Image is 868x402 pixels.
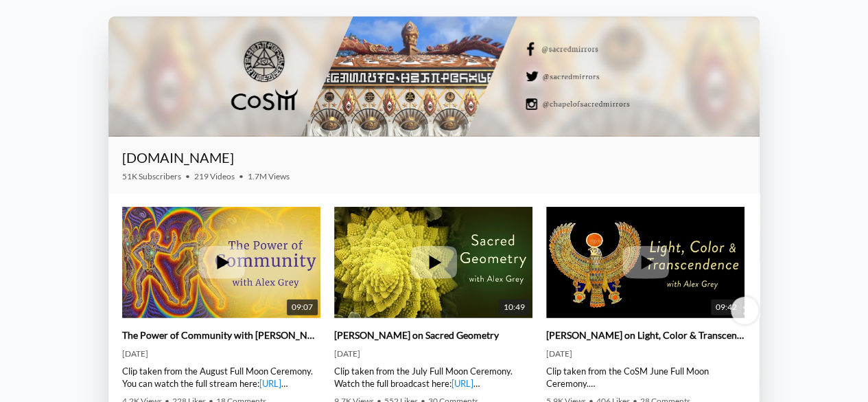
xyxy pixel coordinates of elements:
a: The Power of Community with Alex Grey 09:07 [122,207,320,318]
div: [DATE] [546,348,744,359]
img: Alex Grey on Sacred Geometry [334,188,532,337]
div: [DATE] [122,348,320,359]
img: The Power of Community with Alex Grey [122,188,320,337]
span: • [239,171,244,181]
span: 219 Videos [194,171,235,181]
span: 09:07 [287,300,318,315]
span: 10:49 [499,300,530,315]
a: [PERSON_NAME] on Sacred Geometry [334,329,499,342]
a: [URL][DOMAIN_NAME] [122,378,288,401]
div: Clip taken from the August Full Moon Ceremony. You can watch the full stream here: | [PERSON_NAME... [122,365,320,390]
div: [DATE] [334,348,532,359]
a: [PERSON_NAME] on Light, Color & Transcendence [546,329,744,342]
div: Clip taken from the CoSM June Full Moon Ceremony. Watch the full broadcast here: | [PERSON_NAME] ... [546,365,744,390]
div: Clip taken from the July Full Moon Ceremony. Watch the full broadcast here: | [PERSON_NAME] | ► W... [334,365,532,390]
span: • [185,171,190,181]
a: The Power of Community with [PERSON_NAME] [122,329,320,342]
a: Alex Grey on Light, Color & Transcendence 09:42 [546,207,744,318]
a: Alex Grey on Sacred Geometry 10:49 [334,207,532,318]
a: [URL][DOMAIN_NAME] [334,378,480,401]
span: 1.7M Views [248,171,290,181]
span: 09:42 [711,300,742,315]
img: Alex Grey on Light, Color & Transcendence [546,188,744,337]
a: [DOMAIN_NAME] [122,149,234,166]
span: 51K Subscribers [122,171,181,181]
